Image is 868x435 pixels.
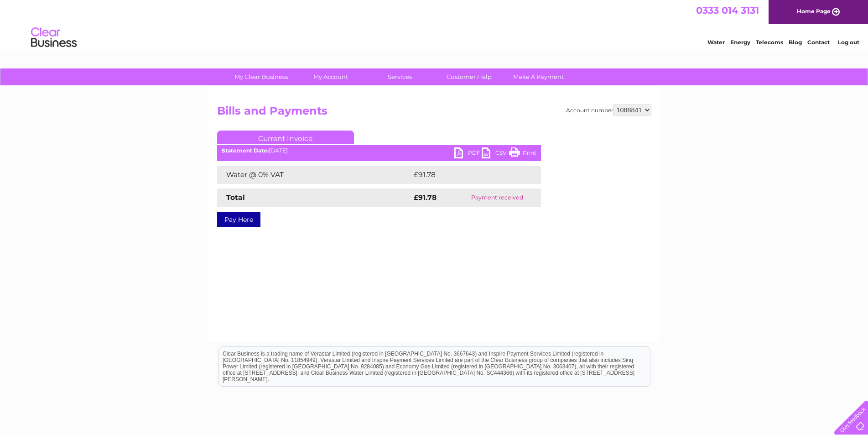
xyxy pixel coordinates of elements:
div: [DATE] [217,147,541,154]
a: Services [362,68,437,85]
strong: Total [226,193,245,202]
a: Print [509,147,536,161]
b: Statement Date: [222,147,269,154]
a: My Clear Business [223,68,299,85]
a: Current Invoice [217,131,354,144]
a: PDF [454,147,482,161]
a: My Account [293,68,368,85]
div: Clear Business is a trading name of Verastar Limited (registered in [GEOGRAPHIC_DATA] No. 3667643... [219,5,650,44]
a: CSV [482,147,509,161]
a: Make A Payment [501,68,576,85]
a: Telecoms [756,39,783,46]
a: Blog [789,39,802,46]
a: Log out [838,39,859,46]
a: Contact [807,39,830,46]
strong: £91.78 [414,193,437,202]
a: 0333 014 3131 [696,5,759,16]
td: Payment received [453,189,541,207]
a: Customer Help [431,68,507,85]
td: £91.78 [411,166,522,184]
a: Energy [730,39,750,46]
div: Account number [566,105,651,115]
h2: Bills and Payments [217,105,651,122]
td: Water @ 0% VAT [217,166,411,184]
a: Pay Here [217,212,260,227]
a: Water [707,39,725,46]
img: logo.png [31,24,77,52]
